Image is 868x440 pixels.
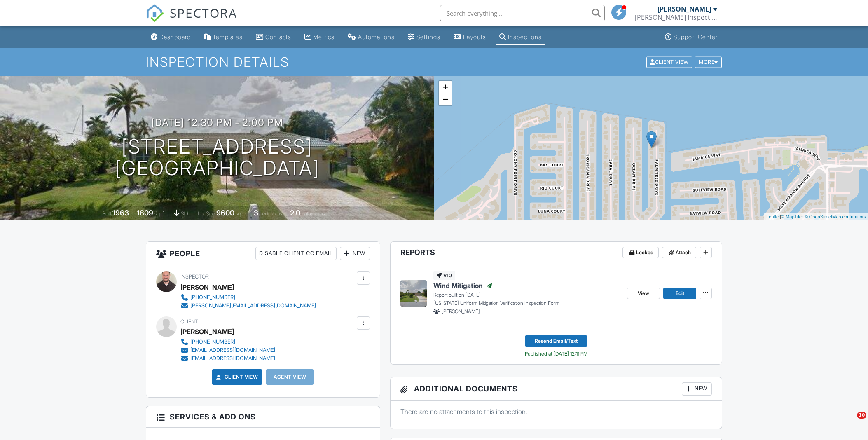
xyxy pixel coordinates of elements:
a: Automations (Basic) [344,30,398,45]
a: [PHONE_NUMBER] [180,338,275,346]
a: Client View [215,373,258,381]
span: sq. ft. [154,211,166,217]
div: [PHONE_NUMBER] [190,339,235,345]
a: Dashboard [147,30,194,45]
div: [PHONE_NUMBER] [190,294,235,301]
div: 1963 [112,208,129,217]
div: 3 [254,208,258,217]
a: Zoom in [439,81,452,93]
div: Settings [416,33,440,40]
h3: Additional Documents [391,377,722,401]
span: Built [102,211,111,217]
div: 1809 [137,208,153,217]
span: bathrooms [302,211,325,217]
a: SPECTORA [146,11,237,28]
div: Automations [358,33,395,40]
div: [PERSON_NAME] [180,325,234,338]
span: Client [180,318,198,325]
span: Inspector [180,274,209,280]
a: Payouts [450,30,489,45]
h1: [STREET_ADDRESS] [GEOGRAPHIC_DATA] [115,136,319,180]
div: New [340,247,370,260]
p: There are no attachments to this inspection. [400,407,712,416]
span: sq.ft. [236,211,246,217]
div: 9600 [216,208,234,217]
div: Metrics [313,33,335,40]
div: [EMAIL_ADDRESS][DOMAIN_NAME] [190,355,275,362]
a: [EMAIL_ADDRESS][DOMAIN_NAME] [180,346,275,354]
h3: People [146,242,380,265]
a: Client View [646,59,694,65]
div: Groff Inspections LLC [635,13,717,21]
a: © MapTiler [781,214,803,219]
div: [PERSON_NAME] [180,281,234,293]
a: Inspections [496,30,545,45]
span: Lot Size [198,211,215,217]
iframe: Intercom live chat [840,412,860,432]
a: [PHONE_NUMBER] [180,293,316,302]
div: Inspections [508,33,542,40]
div: Disable Client CC Email [255,247,337,260]
a: Zoom out [439,93,452,105]
div: 2.0 [290,208,300,217]
div: More [695,56,722,68]
div: New [682,382,712,396]
a: Settings [405,30,444,45]
img: The Best Home Inspection Software - Spectora [146,4,164,22]
div: Payouts [463,33,486,40]
div: Templates [213,33,243,40]
h3: [DATE] 12:30 pm - 2:00 pm [151,117,283,128]
a: [PERSON_NAME][EMAIL_ADDRESS][DOMAIN_NAME] [180,302,316,310]
span: SPECTORA [170,4,237,21]
div: Support Center [674,33,718,40]
div: [PERSON_NAME] [657,5,711,13]
span: bedrooms [260,211,282,217]
a: Templates [201,30,246,45]
h3: Services & Add ons [146,406,380,428]
a: [EMAIL_ADDRESS][DOMAIN_NAME] [180,354,275,363]
div: Client View [646,56,692,68]
div: [PERSON_NAME][EMAIL_ADDRESS][DOMAIN_NAME] [190,302,316,309]
div: | [764,213,868,220]
a: Contacts [253,30,295,45]
h1: Inspection Details [146,55,723,69]
a: Metrics [301,30,338,45]
a: © OpenStreetMap contributors [805,214,866,219]
input: Search everything... [440,5,605,21]
div: [EMAIL_ADDRESS][DOMAIN_NAME] [190,347,275,353]
span: 10 [857,412,866,419]
div: Contacts [265,33,291,40]
a: Support Center [662,30,721,45]
div: Dashboard [159,33,191,40]
span: slab [181,211,190,217]
a: Leaflet [766,214,780,219]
